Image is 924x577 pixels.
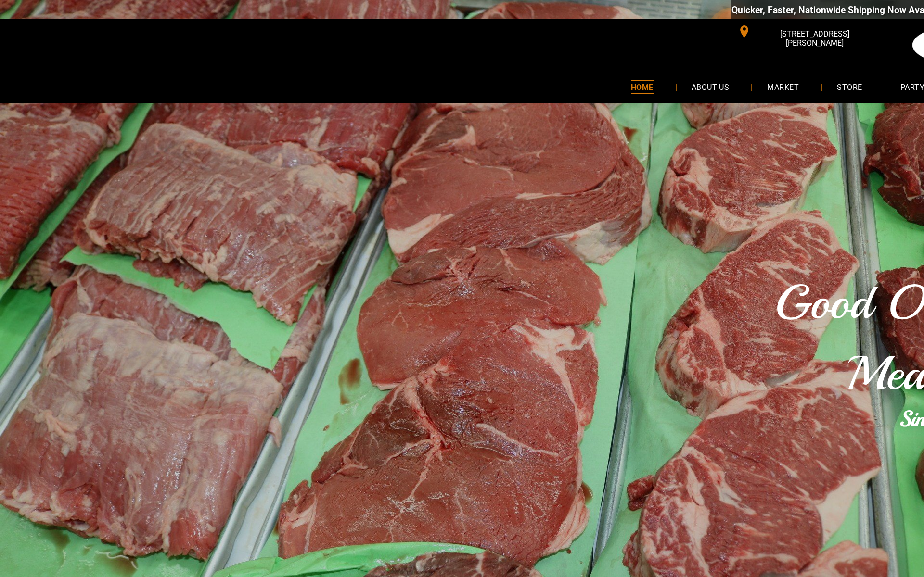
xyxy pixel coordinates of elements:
[677,74,744,100] a: ABOUT US
[753,74,813,100] a: MARKET
[616,74,668,100] a: HOME
[753,25,877,52] span: [STREET_ADDRESS][PERSON_NAME]
[822,74,876,100] a: STORE
[731,24,879,39] a: [STREET_ADDRESS][PERSON_NAME]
